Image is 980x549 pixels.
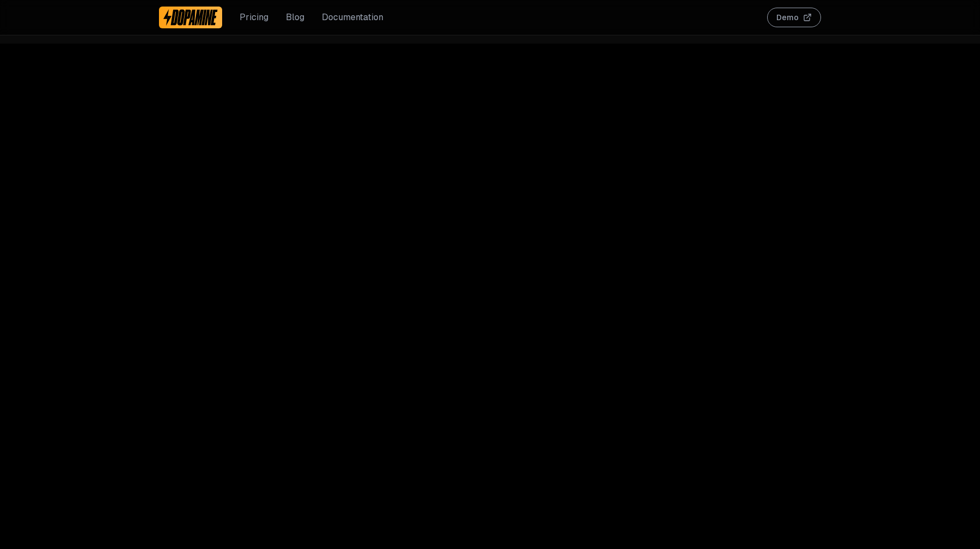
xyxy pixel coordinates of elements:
[240,11,268,24] a: Pricing
[767,8,821,27] button: Demo
[322,11,383,24] a: Documentation
[286,11,304,24] a: Blog
[159,7,222,28] a: Dopamine
[163,9,218,26] img: Dopamine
